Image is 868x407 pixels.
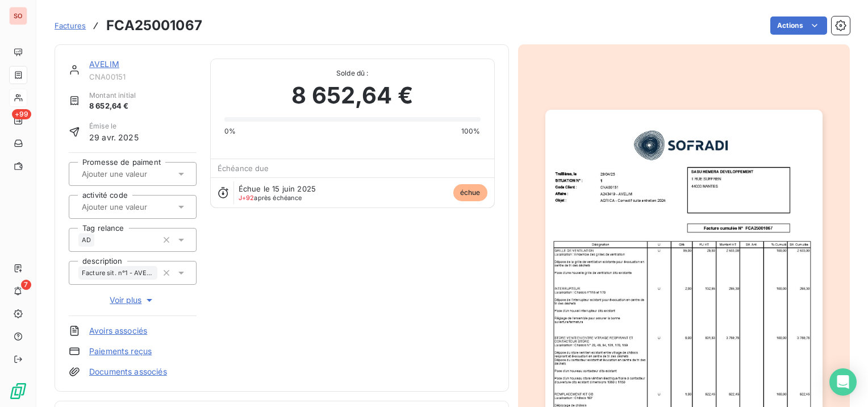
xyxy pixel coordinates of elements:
span: CNA00151 [89,72,197,81]
input: Ajouter une valeur [81,202,195,212]
h3: FCA25001067 [106,15,202,36]
button: Voir plus [69,294,197,306]
span: 0% [224,126,236,136]
span: 7 [21,280,31,290]
span: Montant initial [89,90,136,101]
span: Solde dû : [224,68,481,78]
input: Ajouter une valeur [81,169,195,179]
span: Échue le 15 juin 2025 [239,184,316,193]
div: Open Intercom Messenger [829,368,857,396]
a: Avoirs associés [89,325,147,337]
span: 100% [461,126,481,136]
span: Voir plus [110,294,155,306]
span: +99 [12,109,31,119]
span: 8 652,64 € [291,78,413,113]
span: J+92 [239,194,254,202]
span: 8 652,64 € [89,101,136,112]
div: SO [9,7,27,25]
img: Logo LeanPay [9,382,27,400]
span: Émise le [89,121,139,131]
a: AVELIM [89,59,119,69]
a: Documents associés [89,366,167,377]
span: 29 avr. 2025 [89,131,139,143]
span: échue [453,184,487,201]
span: AD [82,236,91,243]
span: après échéance [239,194,302,201]
a: Factures [55,20,86,31]
span: Échéance due [218,164,269,173]
button: Actions [770,16,827,35]
span: Factures [55,21,86,30]
a: Paiements reçus [89,346,152,357]
span: Facture sit. n°1 - AVELIM [82,269,154,276]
